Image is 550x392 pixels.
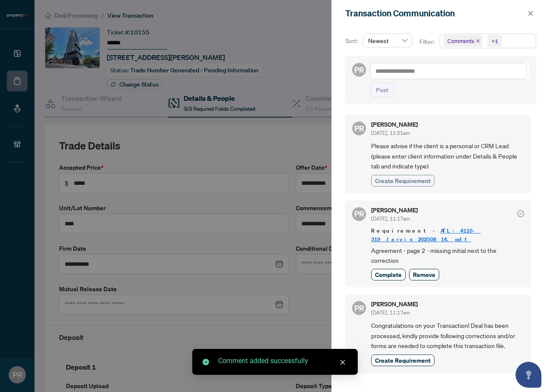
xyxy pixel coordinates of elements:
[371,269,406,280] button: Complete
[345,7,525,20] div: Transaction Communication
[371,175,434,187] button: Create Requirement
[375,270,402,279] span: Complete
[371,207,418,213] h5: [PERSON_NAME]
[371,141,524,171] span: Please advise if the client is a personal or CRM Lead (please enter client information under Deta...
[371,246,524,266] span: Agreement - page 2 - missing initial next to the correction
[340,359,346,365] span: close
[371,301,418,307] h5: [PERSON_NAME]
[345,36,359,46] p: Sort:
[371,121,418,128] h5: [PERSON_NAME]
[371,309,410,316] span: [DATE], 11:17am
[516,362,541,388] button: Open asap
[218,356,347,366] div: Comment added successfully
[371,227,481,243] a: ATL-4110-319_Jarvis_20250814.pdf
[354,302,364,314] span: PR
[409,269,439,280] button: Remove
[354,122,364,134] span: PR
[517,210,524,217] span: check-circle
[371,227,524,244] span: Requirement -
[371,355,434,366] button: Create Requirement
[375,176,431,185] span: Create Requirement
[413,270,435,279] span: Remove
[528,10,534,16] span: close
[476,39,480,43] span: close
[375,356,431,365] span: Create Requirement
[338,358,347,367] a: Close
[371,215,410,222] span: [DATE], 11:17am
[370,83,394,97] button: Post
[368,34,407,47] span: Newest
[354,208,364,220] span: PR
[447,37,474,45] span: Comments
[371,130,410,136] span: [DATE], 11:21am
[371,320,524,351] span: Congratulations on your Transaction! Deal has been processed, kindly provide following correction...
[491,37,498,45] div: +1
[419,37,436,47] p: Filter:
[444,35,482,47] span: Comments
[203,359,209,365] span: check-circle
[354,64,364,76] span: PR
